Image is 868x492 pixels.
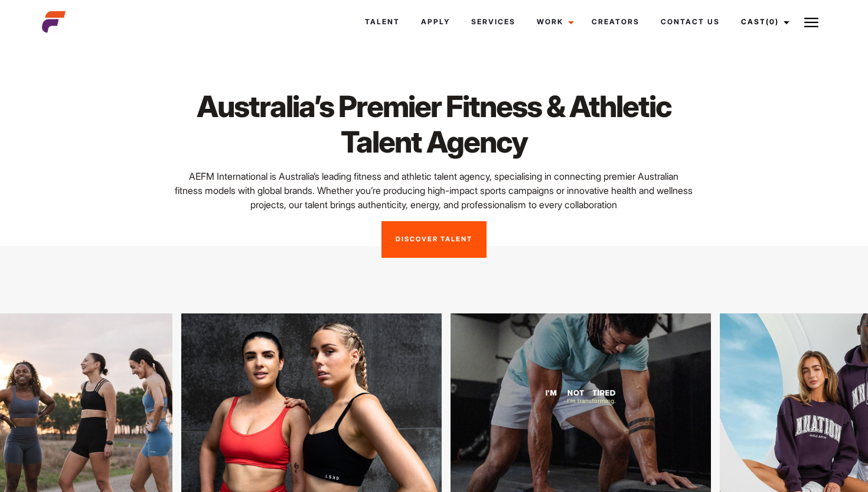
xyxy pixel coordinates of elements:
[354,6,410,38] a: Talent
[381,221,487,258] a: Discover Talent
[410,6,461,38] a: Apply
[526,6,581,38] a: Work
[175,169,693,212] p: AEFM International is Australia’s leading fitness and athletic talent agency, specialising in con...
[650,6,730,38] a: Contact Us
[461,6,526,38] a: Services
[175,89,693,160] h1: Australia’s Premier Fitness & Athletic Talent Agency
[581,6,650,38] a: Creators
[766,17,779,26] span: (0)
[42,10,66,34] img: cropped-aefm-brand-fav-22-square.png
[804,15,818,30] img: Burger icon
[730,6,797,38] a: Cast(0)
